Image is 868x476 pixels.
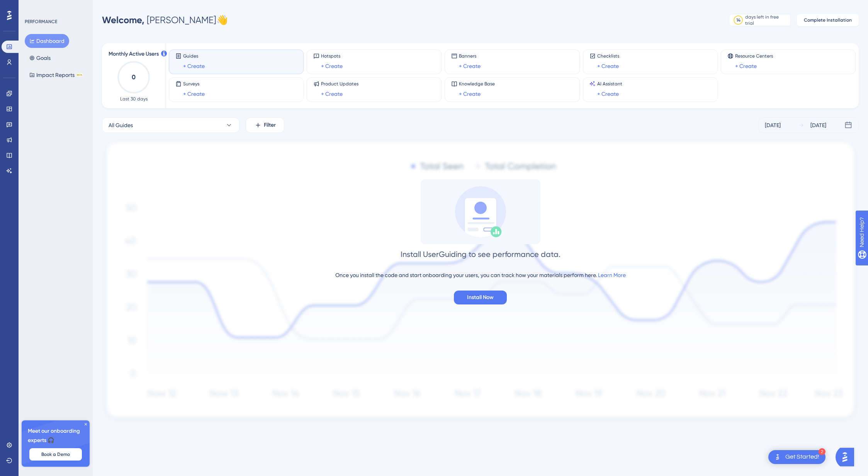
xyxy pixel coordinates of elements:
span: Need Help? [18,2,48,11]
a: + Create [597,61,619,71]
span: Resource Centers [735,53,773,59]
a: + Create [735,61,757,71]
span: Filter [264,121,276,130]
div: 2 [819,448,826,455]
span: Monthly Active Users [109,49,159,59]
text: 0 [132,73,136,81]
img: launcher-image-alternative-text [773,452,782,462]
a: + Create [321,61,343,71]
button: Filter [246,117,284,133]
span: Welcome, [102,14,144,25]
span: Product Updates [321,81,358,87]
button: Goals [25,51,55,65]
span: Knowledge Base [459,81,495,87]
span: Book a Demo [41,451,70,457]
span: AI Assistant [597,81,622,87]
img: 1ec67ef948eb2d50f6bf237e9abc4f97.svg [102,139,859,423]
div: days left in free trial [745,14,788,26]
span: Checklists [597,53,619,59]
span: Hotspots [321,53,343,59]
span: Banners [459,53,481,59]
div: Once you install the code and start onboarding your users, you can track how your materials perfo... [335,270,626,280]
a: + Create [321,89,343,99]
button: Dashboard [25,34,69,48]
div: PERFORMANCE [25,19,57,25]
span: All Guides [109,121,133,130]
span: Surveys [183,81,205,87]
iframe: UserGuiding AI Assistant Launcher [836,445,859,469]
div: BETA [76,73,83,77]
a: Learn More [598,272,626,278]
span: Last 30 days [120,96,148,102]
a: + Create [597,89,619,99]
span: Guides [183,53,205,59]
div: Get Started! [785,453,819,461]
button: Impact ReportsBETA [25,68,88,82]
a: + Create [183,89,205,99]
button: Complete Installation [797,14,859,26]
a: + Create [183,61,205,71]
span: Complete Installation [804,17,852,23]
div: 14 [736,17,741,23]
button: Book a Demo [29,448,82,461]
button: All Guides [102,117,240,133]
span: Meet our onboarding experts 🎧 [28,427,83,445]
span: Install Now [467,293,494,302]
a: + Create [459,61,481,71]
div: [DATE] [810,121,826,130]
div: Open Get Started! checklist, remaining modules: 2 [768,450,826,464]
div: [DATE] [765,121,781,130]
div: Install UserGuiding to see performance data. [401,249,561,260]
div: [PERSON_NAME] 👋 [102,14,228,26]
a: + Create [459,89,481,99]
button: Install Now [454,291,507,304]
